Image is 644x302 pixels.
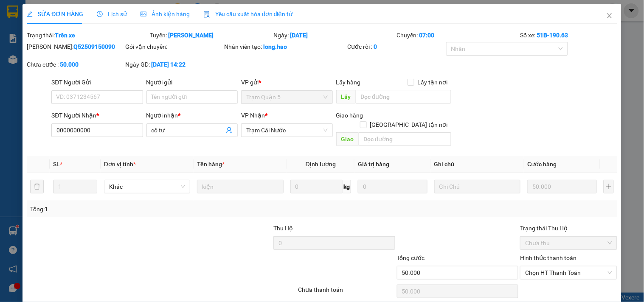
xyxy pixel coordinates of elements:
[27,11,83,17] span: SỬA ĐƠN HÀNG
[30,180,44,193] button: delete
[537,32,568,39] b: 51B-190.63
[604,180,614,193] button: plus
[126,42,222,51] div: Gói vận chuyển:
[11,62,118,75] b: GỬI : Trạm Cái Nước
[598,4,622,28] button: Close
[396,31,520,40] div: Chuyến:
[224,42,346,51] div: Nhân viên tạo:
[246,91,327,103] span: Trạm Quận 5
[79,21,355,31] li: 26 Phó Cơ Điều, Phường 12
[79,31,355,42] li: Hotline: 02839552959
[525,266,612,279] span: Chọn HT Thanh Toán
[431,156,524,173] th: Ghi chú
[306,161,336,168] span: Định lượng
[414,78,451,87] span: Lấy tận nơi
[146,111,238,120] div: Người nhận
[419,32,435,39] b: 07:00
[152,61,186,68] b: [DATE] 14:22
[169,32,214,39] b: [PERSON_NAME]
[374,43,377,50] b: 0
[434,180,520,193] input: Ghi Chú
[525,237,612,249] span: Chưa thu
[343,180,351,193] span: kg
[290,32,308,39] b: [DATE]
[297,285,396,300] div: Chưa thanh toán
[203,11,293,17] span: Yêu cầu xuất hóa đơn điện tử
[109,180,185,193] span: Khác
[97,11,103,17] span: clock-circle
[336,79,361,86] span: Lấy hàng
[149,31,273,40] div: Tuyến:
[126,60,222,69] div: Ngày GD:
[348,42,444,51] div: Cước rồi :
[241,112,265,119] span: VP Nhận
[606,12,613,19] span: close
[11,11,53,53] img: logo.jpg
[241,78,332,87] div: VP gửi
[336,112,363,119] span: Giao hàng
[336,90,356,103] span: Lấy
[527,161,557,168] span: Cước hàng
[358,161,389,168] span: Giá trị hàng
[367,120,451,129] span: [GEOGRAPHIC_DATA] tận nơi
[53,161,60,168] span: SL
[336,132,359,146] span: Giao
[146,78,238,87] div: Người gửi
[51,78,143,87] div: SĐT Người Gửi
[27,60,124,69] div: Chưa cước :
[73,43,115,50] b: Q52509150090
[203,11,210,18] img: icon
[519,31,618,40] div: Số xe:
[27,11,33,17] span: edit
[359,132,451,146] input: Dọc đường
[104,161,136,168] span: Đơn vị tính
[26,31,149,40] div: Trạng thái:
[55,32,75,39] b: Trên xe
[97,11,127,17] span: Lịch sử
[226,127,233,134] span: user-add
[141,11,190,17] span: Ảnh kiện hàng
[263,43,287,50] b: long.hao
[51,111,143,120] div: SĐT Người Nhận
[273,225,293,232] span: Thu Hộ
[520,224,617,233] div: Trạng thái Thu Hộ
[141,11,146,17] span: picture
[358,180,427,193] input: 0
[27,42,124,51] div: [PERSON_NAME]:
[197,180,283,193] input: VD: Bàn, Ghế
[60,61,79,68] b: 50.000
[520,254,577,261] label: Hình thức thanh toán
[197,161,225,168] span: Tên hàng
[30,204,249,214] div: Tổng: 1
[397,254,425,261] span: Tổng cước
[527,180,597,193] input: 0
[246,124,327,137] span: Trạm Cái Nước
[356,90,451,103] input: Dọc đường
[273,31,396,40] div: Ngày:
